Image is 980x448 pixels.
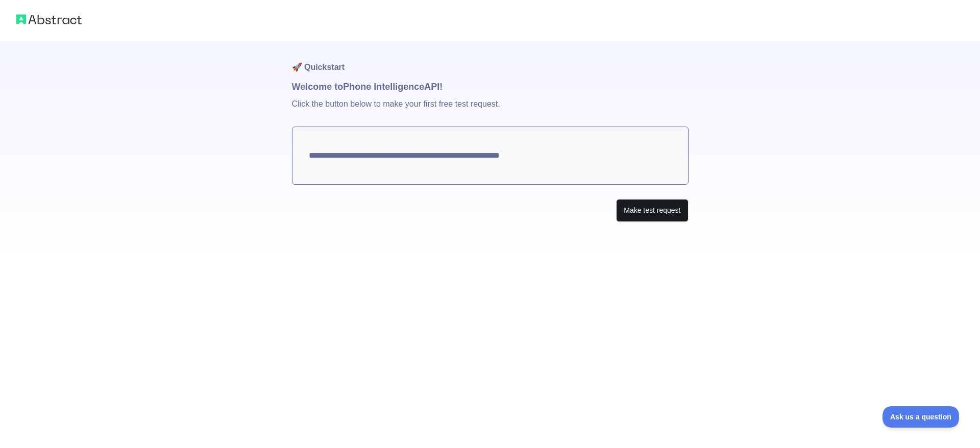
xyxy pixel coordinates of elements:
[292,94,689,127] p: Click the button below to make your first free test request.
[16,12,82,27] img: Abstract logo
[883,406,960,428] iframe: Toggle Customer Support
[616,199,688,222] button: Make test request
[292,41,689,80] h1: 🚀 Quickstart
[292,80,689,94] h1: Welcome to Phone Intelligence API!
